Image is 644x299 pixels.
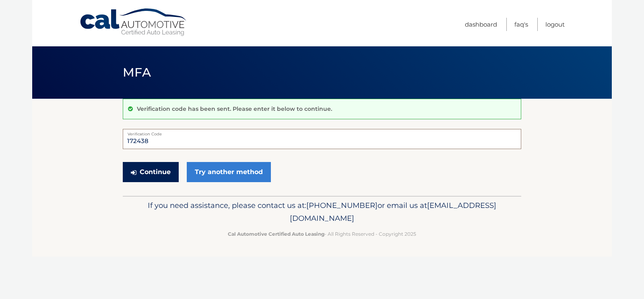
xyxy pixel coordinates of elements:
[290,201,496,223] span: [EMAIL_ADDRESS][DOMAIN_NAME]
[514,18,528,31] a: FAQ's
[128,230,516,238] p: - All Rights Reserved - Copyright 2025
[306,201,378,210] span: [PHONE_NUMBER]
[123,129,521,135] label: Verification Code
[545,18,565,31] a: Logout
[187,162,271,182] a: Try another method
[123,129,521,149] input: Verification Code
[123,65,151,80] span: MFA
[123,162,179,182] button: Continue
[79,8,188,37] a: Cal Automotive
[137,105,332,112] p: Verification code has been sent. Please enter it below to continue.
[228,231,324,237] strong: Cal Automotive Certified Auto Leasing
[128,199,516,225] p: If you need assistance, please contact us at: or email us at
[465,18,497,31] a: Dashboard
